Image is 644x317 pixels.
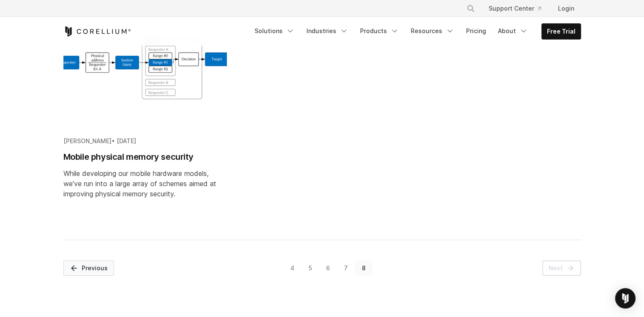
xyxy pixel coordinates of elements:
a: Solutions [249,23,300,39]
a: Corellium Home [63,26,131,37]
div: • [63,137,227,145]
img: Mobile physical memory security [63,14,227,123]
button: Search [463,1,478,16]
a: Resources [406,23,459,39]
a: Pricing [461,23,491,39]
a: Previous [63,260,114,276]
a: Go to Page 6 [319,260,337,276]
div: While developing our mobile hardware models, we've run into a large array of schemes aimed at imp... [63,168,227,199]
a: Go to Page 7 [337,260,355,276]
div: Navigation Menu [456,1,581,16]
span: [PERSON_NAME] [63,137,112,144]
a: Go to Page 5 [302,260,319,276]
a: Products [355,23,404,39]
a: Industries [301,23,353,39]
a: Go to Page 4 [283,260,302,276]
span: [DATE] [117,137,136,144]
h2: Mobile physical memory security [63,150,227,163]
div: Navigation Menu [249,23,581,40]
a: Support Center [482,1,548,16]
a: Blog post summary: Mobile physical memory security [63,14,227,226]
a: Login [551,1,581,16]
a: Free Trial [542,24,581,39]
a: About [493,23,533,39]
a: Go to Page 8 [355,260,372,276]
div: Open Intercom Messenger [615,288,635,309]
nav: Pagination [63,260,581,276]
